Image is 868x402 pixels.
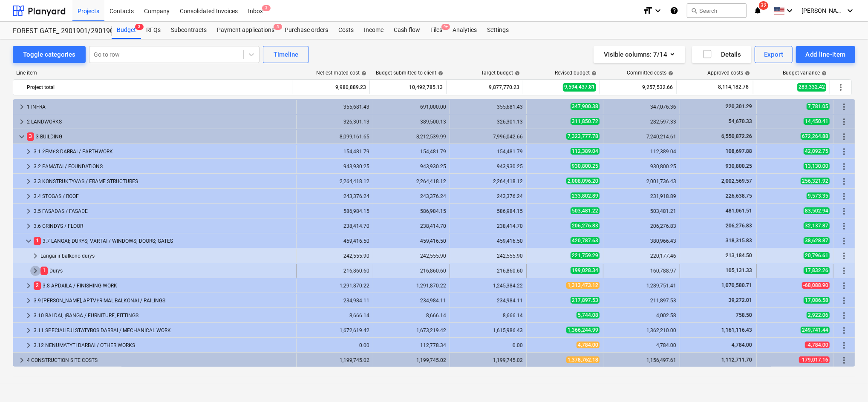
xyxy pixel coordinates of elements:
span: 32,137.87 [804,222,830,229]
span: 2,922.06 [807,312,830,319]
div: 2,001,736.43 [607,178,676,184]
span: More actions [839,146,849,157]
span: keyboard_arrow_right [17,117,27,127]
div: 459,416.50 [377,238,446,244]
div: Budget variance [783,70,827,76]
div: 9,980,889.23 [297,80,366,94]
i: keyboard_arrow_down [784,6,795,16]
div: Net estimated cost [316,70,366,76]
div: 380,966.43 [607,238,676,244]
div: 2 LANDWORKS [27,115,293,129]
span: 220,301.29 [725,103,753,109]
span: 4,784.00 [731,342,753,348]
div: 154,481.79 [377,149,446,155]
span: 13,130.00 [804,163,830,169]
span: keyboard_arrow_right [23,146,34,157]
div: 930,800.25 [607,164,676,169]
div: 326,301.13 [300,119,369,125]
span: 1,366,244.99 [566,327,600,333]
div: 216,860.60 [453,268,523,274]
span: keyboard_arrow_right [23,325,34,336]
span: 7,323,777.78 [566,133,600,140]
span: 347,900.38 [571,103,600,110]
span: 3 [27,132,34,141]
div: Approved costs [707,70,750,76]
div: 7,996,042.66 [453,134,523,140]
div: 347,076.36 [607,104,676,110]
div: 459,416.50 [300,238,369,244]
div: 242,555.90 [300,253,369,259]
div: 4,784.00 [607,342,676,348]
div: 206,276.83 [607,223,676,229]
span: -68,088.90 [802,282,830,289]
div: 3.3 KONSTRUKTYVAS / FRAME STRUCTURES [34,175,293,188]
span: 17,832.26 [804,267,830,274]
div: 238,414.70 [300,223,369,229]
div: 112,389.04 [607,149,676,155]
div: 355,681.43 [453,104,523,110]
span: 9,573.35 [807,192,830,199]
div: 4,002.58 [607,313,676,319]
span: 930,800.25 [571,163,600,169]
a: Cash flow [389,22,425,39]
div: RFQs [141,22,166,39]
div: 243,376.24 [377,193,446,199]
span: 672,264.88 [801,133,830,140]
div: Purchase orders [280,22,333,39]
div: Income [359,22,389,39]
div: 10,492,785.13 [373,80,443,94]
span: keyboard_arrow_right [17,355,27,365]
div: 943,930.25 [377,164,446,169]
span: More actions [839,251,849,261]
div: 3.4 STOGAS / ROOF [34,190,293,203]
div: 3.7 LANGAI; DURYS; VARTAI / WINDOWS; DOORS; GATES [34,234,293,248]
div: 9,257,532.66 [603,80,673,94]
span: keyboard_arrow_down [23,236,34,246]
div: 234,984.11 [453,298,523,304]
div: Target budget [481,70,520,76]
span: 6,550,872.26 [721,133,753,139]
div: 8,099,161.65 [300,134,369,140]
span: 108,697.88 [725,148,753,154]
span: More actions [836,82,846,92]
div: 3.10 BALDAI, ĮRANGA / FURNITURE, FITTINGS [34,309,293,322]
div: 3.9 [PERSON_NAME], APTVĖRIMAI, BALKONAI / RAILINGS [34,294,293,307]
span: help [820,71,827,76]
span: keyboard_arrow_right [23,340,34,350]
div: Langai ir balkono durys [40,249,293,263]
span: 7,781.05 [807,103,830,110]
span: help [666,71,673,76]
div: 691,000.00 [377,104,446,110]
span: 38,628.87 [804,237,830,244]
div: 234,984.11 [377,298,446,304]
span: 83,502.94 [804,207,830,214]
span: 2,002,569.57 [721,178,753,184]
button: Details [692,46,751,63]
span: More actions [839,281,849,291]
span: More actions [839,206,849,216]
div: 1,291,870.22 [300,283,369,289]
button: Toggle categories [13,46,86,63]
div: 238,414.70 [377,223,446,229]
div: 326,301.13 [453,119,523,125]
span: 42,092.75 [804,148,830,155]
span: 758.50 [735,312,753,318]
span: 54,670.33 [728,118,753,124]
span: keyboard_arrow_right [23,221,34,231]
span: -4,784.00 [805,342,830,348]
span: 5,744.08 [577,312,600,319]
div: 1,673,219.42 [377,327,446,333]
i: keyboard_arrow_down [653,6,663,16]
a: Costs [333,22,359,39]
span: 3 [262,5,271,11]
div: 459,416.50 [453,238,523,244]
div: 0.00 [453,342,523,348]
span: keyboard_arrow_right [23,296,34,306]
span: keyboard_arrow_right [23,281,34,291]
div: 355,681.43 [300,104,369,110]
span: More actions [839,355,849,365]
span: 1,378,762.18 [566,356,600,363]
div: 1,156,497.61 [607,357,676,363]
